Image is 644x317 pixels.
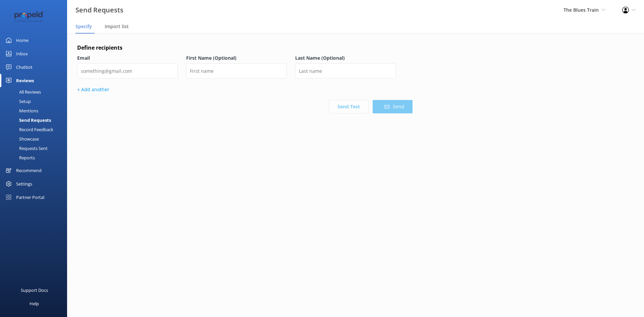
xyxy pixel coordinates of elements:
div: Record Feedback [4,125,53,134]
div: Showcase [4,134,39,144]
div: Support Docs [21,283,48,297]
label: Email [77,54,178,62]
input: First name [186,63,287,78]
div: Inbox [16,47,28,60]
div: Home [16,34,29,47]
a: Record Feedback [4,125,67,134]
div: Help [30,297,39,310]
label: Last Name (Optional) [295,54,396,62]
a: Requests Sent [4,144,67,153]
div: Partner Portal [16,191,44,204]
span: Import list [105,23,129,30]
p: + Add another [77,86,413,93]
div: All Reviews [4,87,41,97]
span: The Blues Train [563,7,599,13]
label: First Name (Optional) [186,54,287,62]
h3: Send Requests [75,5,123,15]
div: Send Requests [4,115,51,125]
div: Mentions [4,106,38,115]
div: Requests Sent [4,144,48,153]
a: Send Requests [4,115,67,125]
a: Showcase [4,134,67,144]
a: All Reviews [4,87,67,97]
div: Chatbot [16,60,33,74]
input: Last name [295,63,396,78]
a: Mentions [4,106,67,115]
div: Recommend [16,164,42,177]
div: Setup [4,97,31,106]
input: something@gmail.com [77,63,178,78]
h4: Define recipients [77,44,413,52]
a: Reports [4,153,67,162]
div: Settings [16,177,32,191]
a: Setup [4,97,67,106]
img: 12-1677471078.png [10,11,49,22]
div: Reviews [16,74,34,87]
span: Specify [75,23,92,30]
div: Reports [4,153,35,162]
